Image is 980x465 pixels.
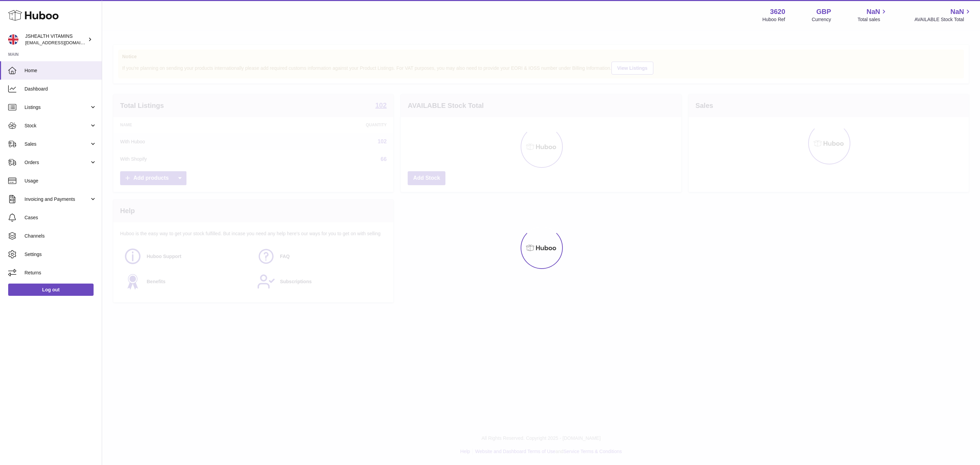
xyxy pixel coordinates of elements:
[24,159,89,166] span: Orders
[24,214,97,221] span: Cases
[857,7,888,23] a: NaN Total sales
[770,7,785,16] strong: 3620
[24,86,97,92] span: Dashboard
[8,34,18,45] img: internalAdmin-3620@internal.huboo.com
[24,178,97,184] span: Usage
[914,16,972,23] span: AVAILABLE Stock Total
[812,16,831,23] div: Currency
[816,7,831,16] strong: GBP
[914,7,972,23] a: NaN AVAILABLE Stock Total
[24,270,97,276] span: Returns
[24,141,89,147] span: Sales
[24,67,97,74] span: Home
[24,233,97,239] span: Channels
[25,33,86,46] div: JSHEALTH VITAMINS
[763,16,785,23] div: Huboo Ref
[857,16,888,23] span: Total sales
[24,104,89,111] span: Listings
[8,284,94,296] a: Log out
[950,7,964,16] span: NaN
[25,40,100,45] span: [EMAIL_ADDRESS][DOMAIN_NAME]
[24,123,89,129] span: Stock
[866,7,880,16] span: NaN
[24,251,97,258] span: Settings
[24,196,89,203] span: Invoicing and Payments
